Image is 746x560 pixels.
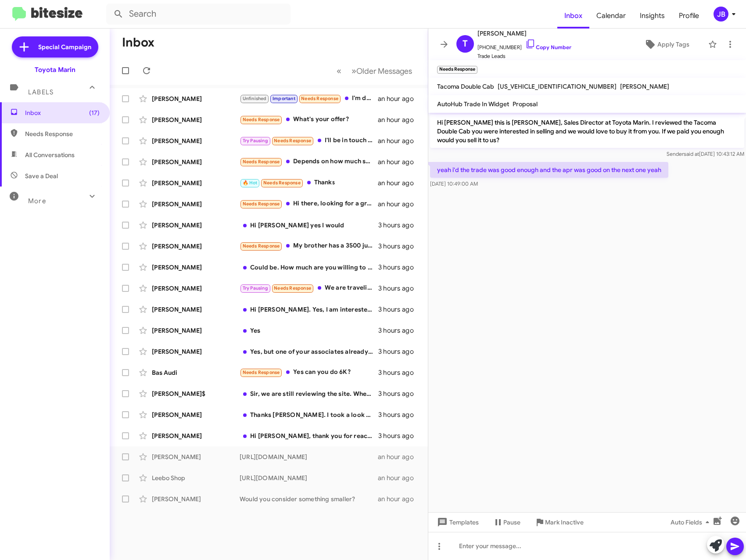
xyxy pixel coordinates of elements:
div: 3 hours ago [378,221,421,230]
span: Auto Fields [671,514,713,530]
div: [PERSON_NAME] [152,495,240,503]
div: 3 hours ago [378,389,421,398]
span: [PHONE_NUMBER] [477,39,571,52]
div: Toyota Marin [35,65,75,74]
span: Inbox [25,108,100,117]
div: My brother has a 3500 just like mine with fewer miles and it's 2021. [240,241,378,251]
span: 🔥 Hot [243,180,258,186]
div: I'll be in touch later on in October. Thanks for staying in touch [240,136,378,146]
div: an hour ago [378,495,421,503]
div: an hour ago [378,452,421,461]
div: Yes can you do 6K? [240,367,378,377]
div: What's your offer? [240,115,378,125]
div: 3 hours ago [378,284,421,293]
span: Needs Response [274,285,311,291]
span: Needs Response [25,129,100,138]
div: [PERSON_NAME] [152,431,240,440]
div: [PERSON_NAME] [152,200,240,208]
span: Save a Deal [25,172,58,180]
span: Needs Response [243,159,280,165]
div: [PERSON_NAME] [152,94,240,103]
span: Try Pausing [243,138,268,144]
a: Calendar [589,3,633,29]
span: Needs Response [274,138,311,144]
div: an hour ago [378,115,421,124]
span: Trade Leads [477,52,571,61]
span: Needs Response [243,370,280,375]
div: [PERSON_NAME] [152,158,240,166]
div: Yes, but one of your associates already told me I wanted way to much $ I wanted $4,000 would have... [240,347,378,356]
div: an hour ago [378,200,421,208]
div: Depends on how much she's worth. She has a little over 150k miles [240,157,378,167]
div: [URL][DOMAIN_NAME] [240,474,378,482]
nav: Page navigation example [332,62,417,80]
div: [PERSON_NAME] [152,115,240,124]
button: Auto Fields [664,514,720,530]
div: [URL][DOMAIN_NAME] [240,452,378,461]
div: [PERSON_NAME] [152,305,240,314]
a: Insights [633,3,672,29]
span: Labels [28,88,54,96]
div: an hour ago [378,136,421,145]
span: Try Pausing [243,285,268,291]
button: Apply Tags [628,36,704,52]
div: [PERSON_NAME] [152,326,240,335]
span: Needs Response [263,180,301,186]
span: T [463,37,468,51]
div: 3 hours ago [378,368,421,377]
span: [US_VEHICLE_IDENTIFICATION_NUMBER] [498,83,617,90]
div: Hi there, looking for a grand highlander hybrid limited with tow hitch. [240,199,378,209]
span: Needs Response [243,243,280,249]
span: Proposal [513,100,538,108]
div: [PERSON_NAME] [152,410,240,419]
div: Thanks [240,178,378,188]
input: Search [106,4,291,25]
button: Mark Inactive [527,514,591,530]
span: Unfinished [243,96,267,101]
a: Inbox [557,3,589,29]
a: Special Campaign [12,36,98,57]
div: JB [714,7,728,22]
div: Hi [PERSON_NAME] yes I would [240,221,378,230]
div: an hour ago [378,474,421,482]
span: Tacoma Double Cab [437,83,494,90]
span: Older Messages [356,66,412,76]
div: Could be. How much are you willing to pay for it? [240,263,378,272]
div: [PERSON_NAME]$ [152,389,240,398]
span: Needs Response [301,96,338,101]
div: [PERSON_NAME] [152,452,240,461]
div: [PERSON_NAME] [152,347,240,356]
p: yeah i'd the trade was good enough and the apr was good on the next one yeah [430,162,668,178]
span: Special Campaign [38,43,91,51]
div: [PERSON_NAME] [152,179,240,187]
button: Pause [486,514,527,530]
span: [DATE] 10:49:00 AM [430,180,478,187]
div: 3 hours ago [378,347,421,356]
span: [PERSON_NAME] [620,83,669,90]
span: All Conversations [25,151,75,159]
div: 3 hours ago [378,410,421,419]
div: 3 hours ago [378,431,421,440]
span: More [28,197,46,205]
div: I'm doing different deals right now and they all depend on each other. So I'm waiting for the fir... [240,93,378,104]
div: Bas Audi [152,368,240,377]
span: Important [273,96,295,101]
div: Thanks [PERSON_NAME]. I took a look but it's just a bit over my price range. [240,410,378,419]
div: Hi [PERSON_NAME]. Yes, I am interested in selling it. I spoke with [PERSON_NAME] and [PERSON_NAME... [240,305,378,314]
div: [PERSON_NAME] [152,221,240,230]
div: We are traveling and will reach out when we return next week. [240,283,378,293]
button: Templates [428,514,486,530]
div: an hour ago [378,158,421,166]
div: Hi [PERSON_NAME], thank you for reaching out. I have already purchased a Mazda CX 50 Hybrid Premi... [240,431,378,440]
div: 3 hours ago [378,326,421,335]
div: [PERSON_NAME] [152,263,240,272]
span: Profile [672,3,706,29]
span: » [351,65,356,76]
span: Needs Response [243,117,280,122]
div: [PERSON_NAME] [152,284,240,293]
span: (17) [89,108,100,117]
div: Would you consider something smaller? [240,495,378,503]
div: an hour ago [378,94,421,103]
span: Templates [435,514,479,530]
